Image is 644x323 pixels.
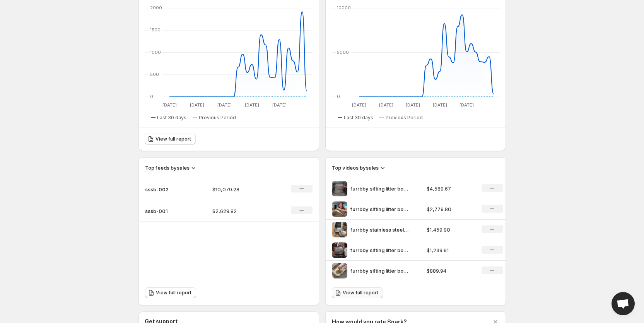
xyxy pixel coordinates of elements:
[427,246,472,254] p: $1,239.91
[150,5,162,10] text: 2000
[217,102,231,108] text: [DATE]
[612,292,635,315] a: Open chat
[199,115,236,121] span: Previous Period
[350,185,408,192] p: furrbby sifting litter box for regular clumping litter-7
[386,115,423,121] span: Previous Period
[332,242,347,258] img: furrbby sifting litter box for regular clumping litter-5
[427,226,472,234] p: $1,459.90
[145,207,184,215] p: sssb-001
[427,185,472,192] p: $4,589.67
[150,94,153,99] text: 0
[272,102,286,108] text: [DATE]
[150,50,161,55] text: 1000
[212,186,267,193] p: $10,079.28
[350,267,408,275] p: furrbby sifting litter box for regular clumping litter-4
[352,102,366,108] text: [DATE]
[150,27,161,33] text: 1500
[350,205,408,213] p: furrbby sifting litter box for regular clumping litter-6
[343,290,378,296] span: View full report
[145,186,184,193] p: sssb-002
[427,267,472,275] p: $889.94
[244,102,259,108] text: [DATE]
[344,115,373,121] span: Last 30 days
[379,102,393,108] text: [DATE]
[332,263,347,278] img: furrbby sifting litter box for regular clumping litter-4
[337,5,351,10] text: 10000
[406,102,420,108] text: [DATE]
[150,72,159,77] text: 500
[350,246,408,254] p: furrbby sifting litter box for regular clumping litter-5
[332,222,347,237] img: furrbby stainless steel sifting litter box for pine pellets 2
[337,94,340,99] text: 0
[460,102,474,108] text: [DATE]
[157,115,186,121] span: Last 30 days
[350,226,408,234] p: furrbby stainless steel sifting litter box for pine pellets 2
[432,102,447,108] text: [DATE]
[332,287,383,298] a: View full report
[427,205,472,213] p: $2,779.80
[337,50,349,55] text: 5000
[332,164,379,172] h3: Top videos by sales
[155,136,191,142] span: View full report
[145,287,196,298] a: View full report
[145,134,196,144] a: View full report
[162,102,176,108] text: [DATE]
[145,164,190,172] h3: Top feeds by sales
[190,102,204,108] text: [DATE]
[332,181,347,196] img: furrbby sifting litter box for regular clumping litter-7
[212,207,267,215] p: $2,629.82
[332,201,347,217] img: furrbby sifting litter box for regular clumping litter-6
[156,290,191,296] span: View full report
